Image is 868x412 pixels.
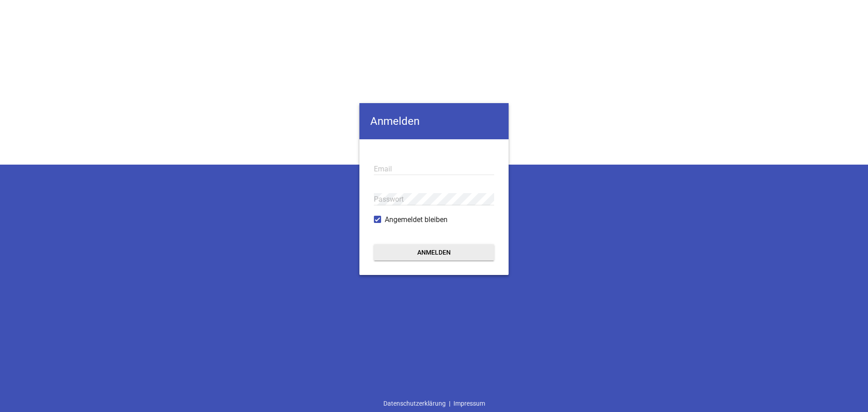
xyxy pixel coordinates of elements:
div: | [380,395,488,412]
a: Datenschutzerklärung [380,395,449,412]
h4: Anmelden [359,103,509,139]
a: Impressum [450,395,488,412]
span: Angemeldet bleiben [385,214,448,225]
button: Anmelden [374,244,494,260]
